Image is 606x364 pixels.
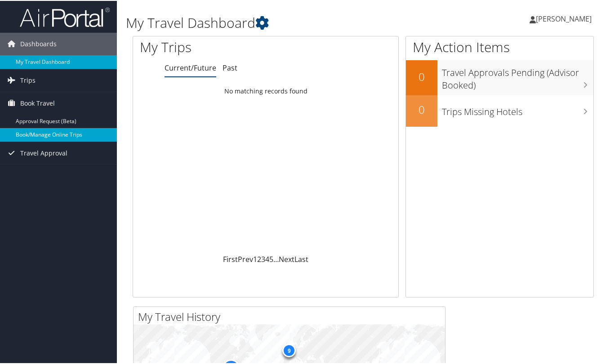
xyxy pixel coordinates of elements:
span: Dashboards [20,32,57,54]
h1: My Trips [140,37,281,56]
a: [PERSON_NAME] [530,4,601,31]
a: First [223,253,238,263]
span: … [273,253,279,263]
h1: My Travel Dashboard [126,13,442,31]
span: Book Travel [20,91,55,114]
a: 4 [265,253,269,263]
h2: 0 [406,68,437,84]
h1: My Action Items [406,37,593,56]
a: Next [279,253,294,263]
h3: Trips Missing Hotels [442,100,593,117]
a: Last [294,253,308,263]
h3: Travel Approvals Pending (Advisor Booked) [442,61,593,91]
a: Current/Future [165,62,216,72]
h2: 0 [406,101,437,116]
a: 3 [261,253,265,263]
a: 1 [253,253,257,263]
a: Prev [238,253,253,263]
span: Trips [20,68,36,91]
div: 9 [282,343,296,356]
img: airportal-logo.png [20,6,110,27]
a: 2 [257,253,261,263]
h2: My Travel History [138,308,445,324]
a: 0Trips Missing Hotels [406,94,593,126]
td: No matching records found [133,82,398,98]
span: [PERSON_NAME] [536,13,592,23]
a: Past [223,62,237,72]
a: 5 [269,253,273,263]
span: Travel Approval [20,141,67,164]
a: 0Travel Approvals Pending (Advisor Booked) [406,59,593,94]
